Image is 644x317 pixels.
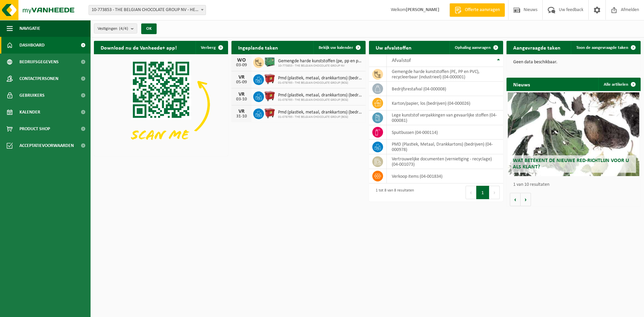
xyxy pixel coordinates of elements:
[19,87,45,104] span: Gebruikers
[119,26,128,31] count: (4/4)
[94,54,228,155] img: Download de VHEPlus App
[231,41,285,54] h2: Ingeplande taken
[571,41,640,54] a: Toon de aangevraagde taken
[513,158,629,170] span: Wat betekent de nieuwe RED-richtlijn voor u als klant?
[278,115,362,119] span: 01-078793 - THE BELGIAN CHOCOLATE GROUP (BCG)
[19,104,40,121] span: Kalender
[508,92,639,176] a: Wat betekent de nieuwe RED-richtlijn voor u als klant?
[98,24,128,34] span: Vestigingen
[141,23,157,34] button: OK
[278,59,362,64] span: Gemengde harde kunststoffen (pe, pp en pvc), recycleerbaar (industrieel)
[19,137,74,154] span: Acceptatievoorwaarden
[19,54,59,70] span: Bedrijfsgegevens
[387,96,503,110] td: karton/papier, los (bedrijven) (04-000026)
[387,125,503,140] td: spuitbussen (04-000114)
[387,67,503,82] td: gemengde harde kunststoffen (PE, PP en PVC), recycleerbaar (industrieel) (04-000001)
[506,78,537,91] h2: Nieuws
[513,60,634,65] p: Geen data beschikbaar.
[19,70,58,87] span: Contactpersonen
[278,93,362,98] span: Pmd (plastiek, metaal, drankkartons) (bedrijven)
[19,20,40,37] span: Navigatie
[387,82,503,96] td: bedrijfsrestafval (04-000008)
[319,46,353,50] span: Bekijk uw kalender
[94,23,137,33] button: Vestigingen(4/4)
[510,193,521,206] button: Vorige
[598,78,640,91] a: Alle artikelen
[278,64,362,68] span: 10-773853 - THE BELGIAN CHOCOLATE GROUP NV
[387,110,503,125] td: lege kunststof verpakkingen van gevaarlijke stoffen (04-000081)
[19,121,50,137] span: Product Shop
[313,41,365,54] a: Bekijk uw kalender
[513,182,637,187] p: 1 van 10 resultaten
[235,58,248,63] div: WO
[278,76,362,81] span: Pmd (plastiek, metaal, drankkartons) (bedrijven)
[392,58,411,63] span: Afvalstof
[235,109,248,114] div: VR
[278,98,362,102] span: 01-078793 - THE BELGIAN CHOCOLATE GROUP (BCG)
[235,92,248,97] div: VR
[89,5,206,15] span: 10-773853 - THE BELGIAN CHOCOLATE GROUP NV - HERENTALS
[278,110,362,115] span: Pmd (plastiek, metaal, drankkartons) (bedrijven)
[387,169,503,183] td: verkoop items (04-001834)
[521,193,531,206] button: Volgende
[449,3,505,17] a: Offerte aanvragen
[264,56,275,68] img: PB-HB-1400-HPE-GN-01
[463,7,501,13] span: Offerte aanvragen
[476,186,489,199] button: 1
[369,41,418,54] h2: Uw afvalstoffen
[94,41,183,54] h2: Download nu de Vanheede+ app!
[235,63,248,68] div: 03-09
[19,37,45,54] span: Dashboard
[278,81,362,85] span: 01-078793 - THE BELGIAN CHOCOLATE GROUP (BCG)
[449,41,502,54] a: Ophaling aanvragen
[387,154,503,169] td: vertrouwelijke documenten (vernietiging - recyclage) (04-001073)
[387,140,503,154] td: PMD (Plastiek, Metaal, Drankkartons) (bedrijven) (04-000978)
[235,80,248,85] div: 05-09
[506,41,567,54] h2: Aangevraagde taken
[489,186,500,199] button: Next
[466,186,476,199] button: Previous
[406,7,439,12] strong: [PERSON_NAME]
[576,46,628,50] span: Toon de aangevraagde taken
[235,97,248,102] div: 03-10
[264,73,275,85] img: WB-1100-HPE-RD-01
[89,5,206,15] span: 10-773853 - THE BELGIAN CHOCOLATE GROUP NV - HERENTALS
[235,75,248,80] div: VR
[201,46,216,50] span: Verberg
[235,114,248,119] div: 31-10
[455,46,491,50] span: Ophaling aanvragen
[264,107,275,119] img: WB-1100-HPE-RD-01
[372,185,414,200] div: 1 tot 8 van 8 resultaten
[264,90,275,102] img: WB-1100-HPE-RD-01
[196,41,227,54] button: Verberg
